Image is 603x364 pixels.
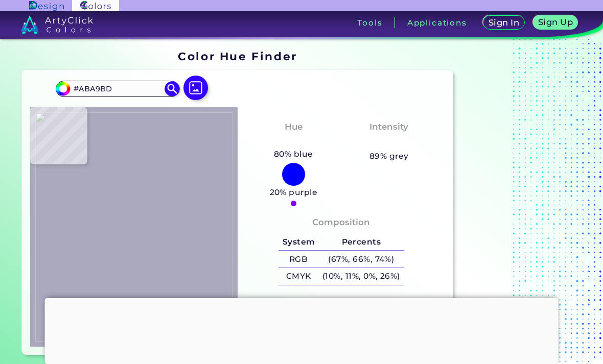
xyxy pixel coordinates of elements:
[318,251,404,268] h5: (67%, 66%, 74%)
[21,15,93,34] img: logo_artyclick_colors_white.svg
[490,19,519,27] h5: Sign In
[539,18,572,26] h5: Sign Up
[279,234,318,251] h5: System
[165,81,180,96] img: icon search
[270,148,317,161] h5: 80% blue
[312,215,370,230] h4: Composition
[484,16,524,29] a: Sign In
[357,19,382,27] h3: Tools
[375,136,404,148] h3: Pale
[318,234,404,251] h5: Percents
[29,1,63,11] img: ArtyClick Design logo
[70,82,165,95] input: type color..
[45,298,559,361] iframe: Advertisement
[318,268,404,285] h5: (10%, 11%, 0%, 26%)
[279,251,318,268] h5: RGB
[369,119,408,134] h4: Intensity
[330,298,353,312] h4: Color
[261,136,326,148] h3: Purply Blue
[279,268,318,285] h5: CMYK
[35,112,233,342] img: bdf73d92-6300-41b5-9260-500f6a8f9754
[266,186,321,199] h5: 20% purple
[407,19,467,27] h3: Applications
[178,48,297,64] h1: Color Hue Finder
[369,150,409,163] h5: 89% grey
[535,16,576,29] a: Sign Up
[285,119,303,134] h4: Hue
[183,76,208,100] img: icon picture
